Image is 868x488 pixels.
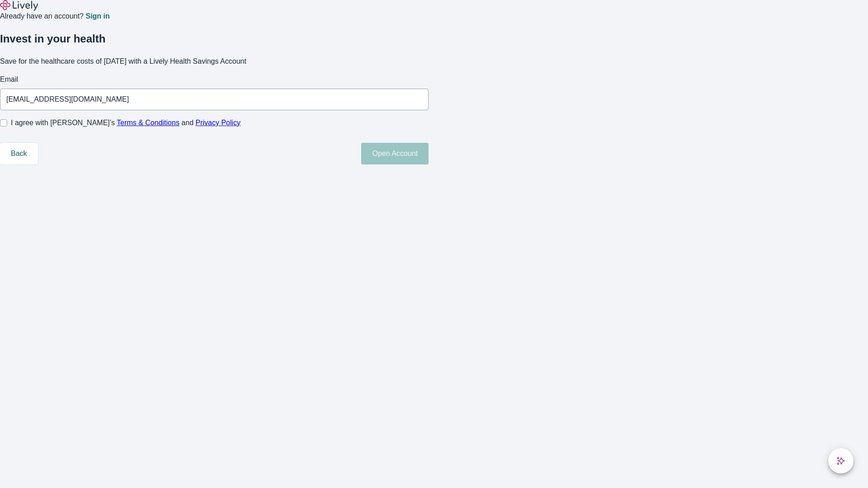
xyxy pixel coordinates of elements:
span: I agree with [PERSON_NAME]’s and [11,117,241,128]
a: Sign in [85,13,109,20]
a: Terms & Conditions [117,119,179,127]
button: chat [828,448,854,474]
a: Privacy Policy [196,119,241,127]
svg: Lively AI Assistant [836,456,845,465]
